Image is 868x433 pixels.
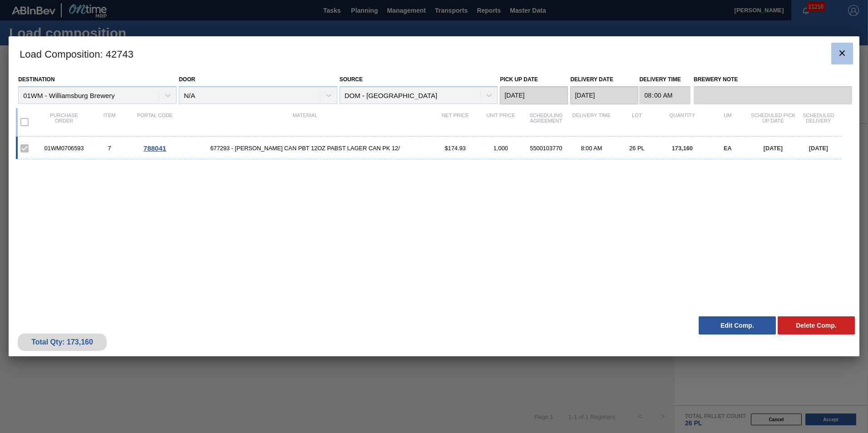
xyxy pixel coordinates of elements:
span: 677293 - CARR CAN PBT 12OZ PABST LAGER CAN PK 12/ [178,145,433,152]
label: Source [340,76,363,83]
div: Delivery Time [569,113,614,132]
div: 26 PL [614,145,660,152]
span: [DATE] [809,145,828,152]
div: Total Qty: 173,160 [25,338,100,346]
div: Purchase order [41,113,87,132]
div: $174.93 [433,145,478,152]
div: Item [87,113,132,132]
div: Material [178,113,433,132]
span: EA [724,145,732,152]
div: Quantity [660,113,705,132]
input: mm/dd/yyyy [570,86,638,104]
div: Net Price [433,113,478,132]
div: 5500103770 [523,145,569,152]
div: Scheduling Agreement [523,113,569,132]
div: 8:00 AM [569,145,614,152]
label: Destination [18,76,54,83]
div: 01WM0706593 [41,145,87,152]
div: UM [705,113,750,132]
label: Pick up Date [500,76,538,83]
h3: Load Composition : 42743 [9,36,859,71]
label: Door [179,76,195,83]
div: Scheduled Pick up Date [750,113,796,132]
div: Go to Order [132,144,178,152]
div: Scheduled Delivery [796,113,841,132]
span: 788041 [143,144,166,152]
div: 7 [87,145,132,152]
div: 1,000 [478,145,523,152]
div: Portal code [132,113,178,132]
span: 173,160 [672,145,693,152]
div: Lot [614,113,660,132]
label: Brewery Note [694,73,852,86]
span: [DATE] [764,145,783,152]
button: Delete Comp. [778,316,855,335]
label: Delivery Date [570,76,613,83]
input: mm/dd/yyyy [500,86,568,104]
button: Edit Comp. [699,316,776,335]
label: Delivery Time [639,73,690,86]
div: Unit Price [478,113,523,132]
